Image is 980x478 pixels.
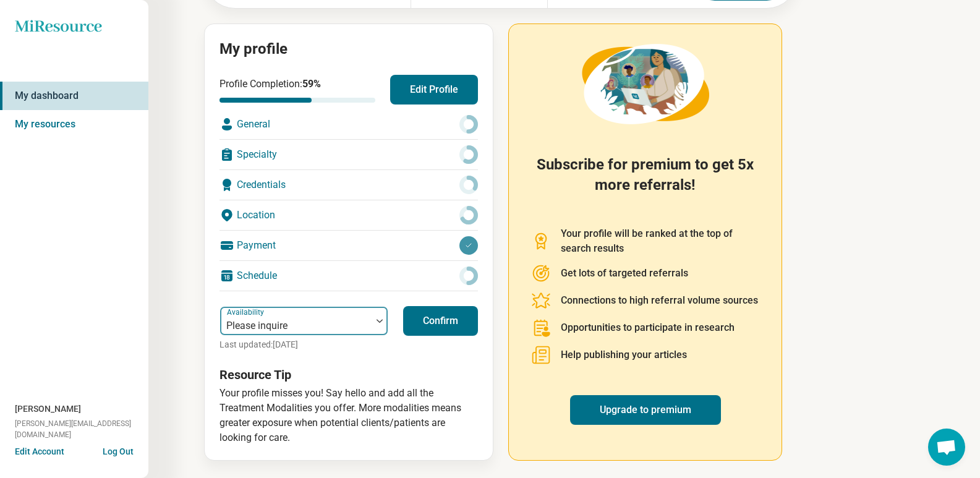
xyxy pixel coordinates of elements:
[928,429,965,466] div: Open chat
[390,75,478,105] button: Edit Profile
[219,261,478,291] div: Schedule
[570,395,721,425] a: Upgrade to premium
[219,77,375,103] div: Profile Completion:
[302,78,321,90] span: 59 %
[227,308,266,317] label: Availability
[15,418,148,440] span: [PERSON_NAME][EMAIL_ADDRESS][DOMAIN_NAME]
[219,338,388,351] p: Last updated: [DATE]
[219,170,478,200] div: Credentials
[219,200,478,230] div: Location
[219,386,478,445] p: Your profile misses you! Say hello and add all the Treatment Modalities you offer. More modalitie...
[219,140,478,169] div: Specialty
[219,231,478,260] div: Payment
[561,226,759,256] p: Your profile will be ranked at the top of search results
[219,109,478,139] div: General
[561,320,735,335] p: Opportunities to participate in research
[561,266,688,281] p: Get lots of targeted referrals
[531,155,759,211] h2: Subscribe for premium to get 5x more referrals!
[561,293,758,308] p: Connections to high referral volume sources
[15,403,81,416] span: [PERSON_NAME]
[561,348,687,362] p: Help publishing your articles
[219,39,478,60] h2: My profile
[15,445,64,458] button: Edit Account
[103,445,134,455] button: Log Out
[403,306,478,336] button: Confirm
[219,366,478,383] h3: Resource Tip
